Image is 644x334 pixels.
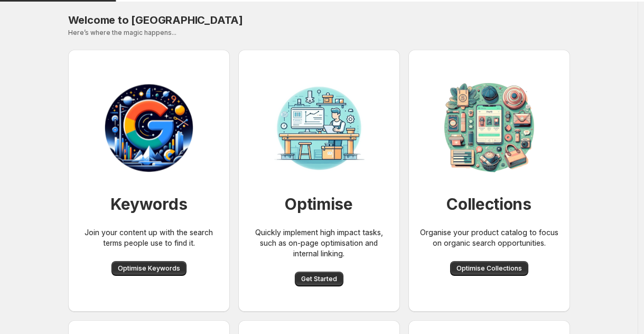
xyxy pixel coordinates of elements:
[118,264,180,273] span: Optimise Keywords
[247,227,391,259] p: Quickly implement high impact tasks, such as on-page optimisation and internal linking.
[446,193,531,215] h1: Collections
[417,227,562,248] p: Organise your product catalog to focus on organic search opportunities.
[111,261,186,276] button: Optimise Keywords
[456,264,522,273] span: Optimise Collections
[96,75,202,181] img: Workbench for SEO
[436,75,542,181] img: Collection organisation for SEO
[301,275,337,283] span: Get Started
[285,193,353,215] h1: Optimise
[110,193,188,215] h1: Keywords
[450,261,528,276] button: Optimise Collections
[77,227,221,248] p: Join your content up with the search terms people use to find it.
[295,272,343,286] button: Get Started
[68,29,570,37] p: Here’s where the magic happens...
[68,14,243,26] span: Welcome to [GEOGRAPHIC_DATA]
[266,75,372,181] img: Workbench for SEO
